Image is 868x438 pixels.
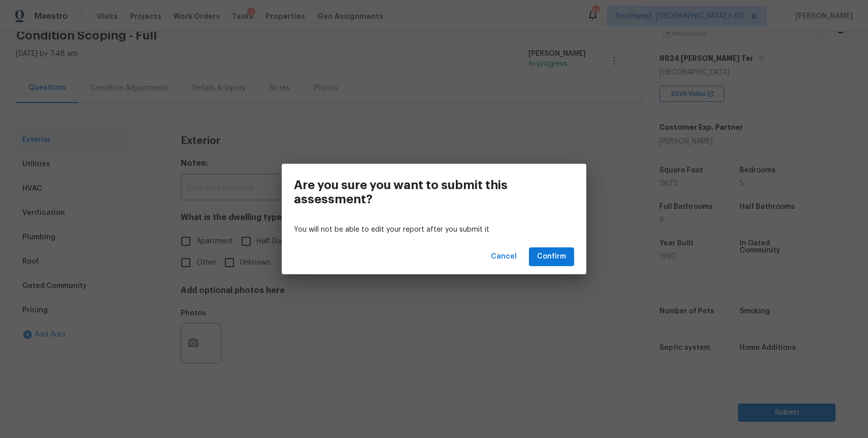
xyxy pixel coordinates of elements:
[487,247,521,266] button: Cancel
[529,247,574,266] button: Confirm
[537,250,566,263] span: Confirm
[294,225,574,235] p: You will not be able to edit your report after you submit it
[294,178,528,206] h3: Are you sure you want to submit this assessment?
[491,250,517,263] span: Cancel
